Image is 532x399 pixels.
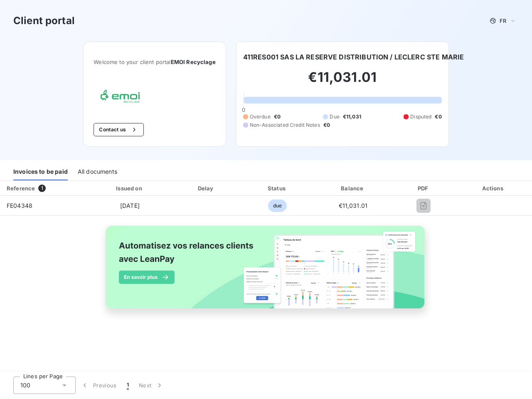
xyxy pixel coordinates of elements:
h6: 411RES001 SAS LA RESERVE DISTRIBUTION / LECLERC STE MARIE [243,52,464,62]
span: €0 [435,113,441,121]
span: FR [500,17,506,24]
span: due [268,199,287,212]
div: Invoices to be paid [13,163,68,180]
span: EMOI Recyclage [171,59,216,65]
span: 1 [38,185,46,192]
h3: Client portal [13,13,75,28]
span: [DATE] [120,202,140,209]
span: 1 [127,381,129,389]
span: 0 [242,106,245,113]
div: Balance [315,184,391,192]
img: Company logo [94,85,147,110]
div: Delay [173,184,239,192]
span: €11,031 [343,113,361,121]
span: Overdue [250,113,271,121]
button: Contact us [94,123,144,136]
h2: €11,031.01 [243,69,442,94]
div: Issued on [90,184,170,192]
button: Next [134,377,169,394]
button: 1 [122,377,134,394]
span: €0 [323,121,330,129]
span: Disputed [410,113,431,121]
span: FE04348 [7,202,32,209]
span: Welcome to your client portal [94,59,215,65]
span: Non-Associated Credit Notes [250,121,320,129]
div: Reference [7,185,35,192]
button: Previous [76,377,122,394]
div: All documents [78,163,117,180]
span: Due [330,113,339,121]
span: 100 [20,381,30,389]
div: PDF [394,184,453,192]
span: €11,031.01 [339,202,368,209]
div: Actions [456,184,530,192]
span: €0 [274,113,281,121]
div: Status [243,184,312,192]
img: banner [98,221,434,323]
